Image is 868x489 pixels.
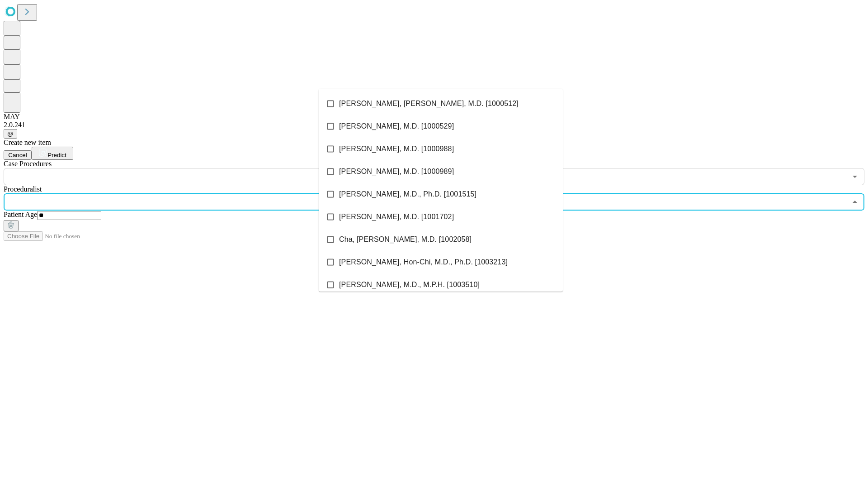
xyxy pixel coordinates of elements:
[339,279,480,290] span: [PERSON_NAME], M.D., M.P.H. [1003510]
[8,152,27,158] span: Cancel
[339,234,472,245] span: Cha, [PERSON_NAME], M.D. [1002058]
[339,257,508,268] span: [PERSON_NAME], Hon-Chi, M.D., Ph.D. [1003213]
[4,211,37,218] span: Patient Age
[339,211,454,222] span: [PERSON_NAME], M.D. [1001702]
[7,130,14,137] span: @
[47,152,66,158] span: Predict
[4,113,864,121] div: MAY
[339,166,454,177] span: [PERSON_NAME], M.D. [1000989]
[4,150,32,160] button: Cancel
[4,129,17,139] button: @
[339,121,454,132] span: [PERSON_NAME], M.D. [1000529]
[849,196,861,208] button: Close
[849,170,861,183] button: Open
[4,185,42,193] span: Proceduralist
[4,121,864,129] div: 2.0.241
[339,144,454,154] span: [PERSON_NAME], M.D. [1000988]
[339,98,519,109] span: [PERSON_NAME], [PERSON_NAME], M.D. [1000512]
[339,189,476,200] span: [PERSON_NAME], M.D., Ph.D. [1001515]
[4,160,52,168] span: Scheduled Procedure
[32,147,73,160] button: Predict
[4,139,51,146] span: Create new item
